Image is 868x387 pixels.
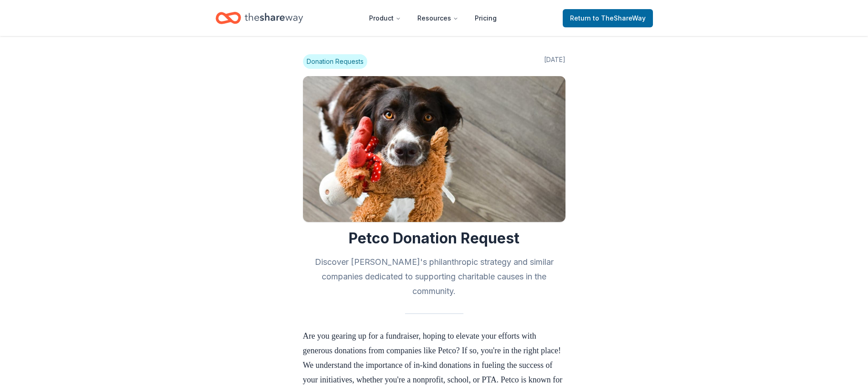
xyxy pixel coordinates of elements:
[303,54,367,69] span: Donation Requests
[362,7,504,29] nav: Main
[303,76,565,222] img: Image for Petco Donation Request
[410,9,466,27] button: Resources
[570,13,646,24] span: Return
[362,9,408,27] button: Product
[303,229,565,248] h1: Petco Donation Request
[544,54,565,69] span: [DATE]
[303,255,565,299] h2: Discover [PERSON_NAME]'s philanthropic strategy and similar companies dedicated to supporting cha...
[216,7,303,29] a: Home
[593,14,646,22] span: to TheShareWay
[563,9,653,27] a: Returnto TheShareWay
[467,9,504,27] a: Pricing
